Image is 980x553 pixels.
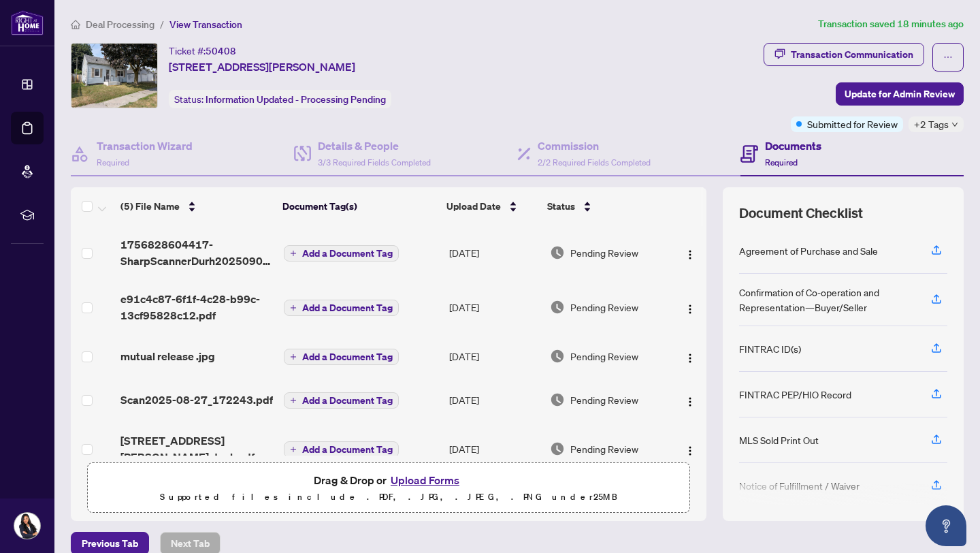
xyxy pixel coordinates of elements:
button: Upload Forms [387,471,463,489]
span: Upload Date [446,199,501,214]
span: 1756828604417-SharpScannerDurh20250902104549002.pdf [120,236,273,269]
span: down [951,121,958,128]
span: plus [290,250,297,257]
th: Upload Date [441,187,541,225]
img: Document Status [550,300,565,315]
button: Add a Document Tag [284,348,399,366]
div: FINTRAC PEP/HIO Record [739,387,851,402]
button: Logo [679,242,701,264]
span: (5) File Name [120,199,180,214]
span: plus [290,397,297,404]
img: Logo [685,249,696,260]
div: Ticket #: [169,43,236,59]
h4: Transaction Wizard [97,138,193,154]
img: Document Status [550,392,565,407]
button: Logo [679,296,701,318]
span: Update for Admin Review [845,83,955,105]
span: Submitted for Review [807,116,898,131]
span: Add a Document Tag [302,352,393,362]
td: [DATE] [444,378,544,422]
th: Document Tag(s) [277,187,441,225]
span: Add a Document Tag [302,249,393,258]
span: Deal Processing [86,18,154,31]
span: Add a Document Tag [302,396,393,405]
div: Agreement of Purchase and Sale [739,243,878,258]
td: [DATE] [444,334,544,378]
div: Notice of Fulfillment / Waiver [739,478,860,493]
span: plus [290,446,297,453]
span: home [71,20,80,29]
img: Logo [685,445,696,456]
button: Add a Document Tag [284,300,399,316]
button: Add a Document Tag [284,441,399,458]
button: Open asap [926,505,966,546]
span: View Transaction [169,18,242,31]
h4: Details & People [318,138,431,154]
button: Add a Document Tag [284,441,399,458]
span: +2 Tags [914,116,949,132]
span: Drag & Drop orUpload FormsSupported files include .PDF, .JPG, .JPEG, .PNG under25MB [88,463,689,513]
span: Pending Review [570,349,638,364]
span: Add a Document Tag [302,303,393,313]
span: Add a Document Tag [302,445,393,454]
div: Confirmation of Co-operation and Representation—Buyer/Seller [739,285,915,315]
span: 2/2 Required Fields Completed [538,157,651,168]
th: Status [542,187,667,225]
span: plus [290,304,297,311]
button: Add a Document Tag [284,349,399,365]
span: Required [97,157,129,168]
span: Document Checklist [739,204,863,223]
span: Status [547,199,575,214]
span: plus [290,353,297,360]
button: Logo [679,389,701,411]
img: Document Status [550,349,565,364]
button: Logo [679,438,701,460]
td: [DATE] [444,280,544,334]
button: Logo [679,345,701,367]
li: / [160,16,164,32]
img: Profile Icon [14,513,40,539]
button: Add a Document Tag [284,299,399,317]
p: Supported files include .PDF, .JPG, .JPEG, .PNG under 25 MB [96,489,681,505]
h4: Commission [538,138,651,154]
img: Document Status [550,245,565,260]
h4: Documents [765,138,821,154]
span: e91c4c87-6f1f-4c28-b99c-13cf95828c12.pdf [120,291,273,323]
span: Scan2025-08-27_172243.pdf [120,392,273,408]
span: [STREET_ADDRESS][PERSON_NAME] [169,59,355,75]
span: Information Updated - Processing Pending [206,93,386,106]
span: Pending Review [570,392,638,407]
article: Transaction saved 18 minutes ago [818,16,964,32]
span: ellipsis [943,52,953,62]
span: Pending Review [570,441,638,456]
td: [DATE] [444,225,544,280]
span: Pending Review [570,245,638,260]
button: Update for Admin Review [836,82,964,106]
span: mutual release .jpg [120,348,215,364]
span: Pending Review [570,300,638,315]
span: 50408 [206,45,236,57]
span: [STREET_ADDRESS][PERSON_NAME] deal .pdf [120,432,273,465]
button: Add a Document Tag [284,244,399,262]
div: Status: [169,90,391,108]
td: [DATE] [444,422,544,476]
div: MLS Sold Print Out [739,432,819,447]
button: Add a Document Tag [284,392,399,409]
div: FINTRAC ID(s) [739,341,801,356]
span: 3/3 Required Fields Completed [318,157,431,168]
span: Required [765,157,798,168]
div: Transaction Communication [791,44,913,65]
img: Logo [685,396,696,407]
span: Drag & Drop or [314,471,463,489]
button: Add a Document Tag [284,245,399,262]
button: Add a Document Tag [284,392,399,409]
button: Transaction Communication [764,43,924,66]
img: Logo [685,304,696,315]
img: logo [11,10,44,35]
img: Document Status [550,441,565,456]
img: Logo [685,353,696,364]
th: (5) File Name [115,187,278,225]
img: IMG-E12328879_1.jpg [71,44,157,108]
